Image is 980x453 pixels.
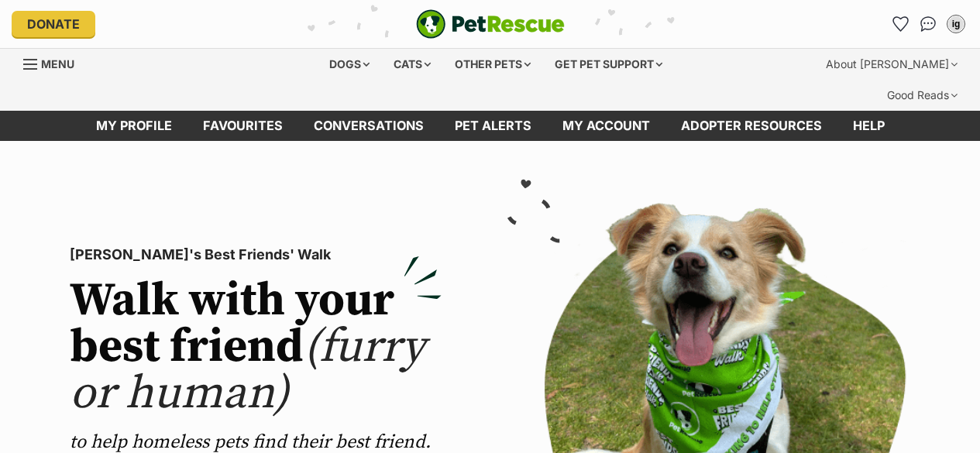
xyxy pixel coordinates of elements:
[444,49,542,80] div: Other pets
[544,49,673,80] div: Get pet support
[888,12,968,36] ul: Account quick links
[837,111,900,141] a: Help
[23,49,85,77] a: Menu
[12,11,95,37] a: Donate
[944,12,968,36] button: My account
[70,318,425,423] span: (furry or human)
[876,80,968,111] div: Good Reads
[547,111,665,141] a: My account
[948,16,964,32] div: ig
[187,111,298,141] a: Favourites
[916,12,940,36] a: Conversations
[416,9,565,39] a: PetRescue
[318,49,380,80] div: Dogs
[81,111,187,141] a: My profile
[416,9,565,39] img: logo-e224e6f780fb5917bec1dbf3a21bbac754714ae5b6737aabdf751b685950b380.svg
[665,111,837,141] a: Adopter resources
[439,111,547,141] a: Pet alerts
[70,278,442,417] h2: Walk with your best friend
[298,111,439,141] a: conversations
[383,49,442,80] div: Cats
[920,16,937,32] img: chat-41dd97257d64d25036548639549fe6c8038ab92f7586957e7f3b1b290dea8141.svg
[70,244,442,266] p: [PERSON_NAME]'s Best Friends' Walk
[888,12,913,36] a: Favourites
[815,49,968,80] div: About [PERSON_NAME]
[41,57,74,70] span: Menu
